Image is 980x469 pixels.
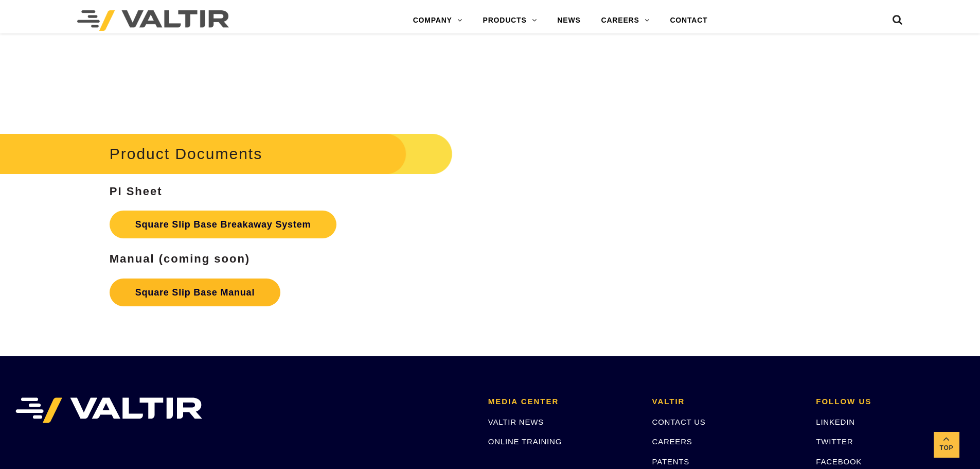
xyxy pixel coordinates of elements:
[934,442,959,454] span: Top
[488,437,562,446] a: ONLINE TRAINING
[816,418,855,426] a: LINKEDIN
[110,211,337,238] a: Square Slip Base Breakaway System
[488,418,544,426] a: VALTIR NEWS
[652,418,706,426] a: CONTACT US
[652,437,692,446] a: CAREERS
[652,457,690,466] a: PATENTS
[15,397,202,423] img: VALTIR
[816,397,965,406] h2: FOLLOW US
[110,185,163,198] strong: PI Sheet
[488,397,637,406] h2: MEDIA CENTER
[816,457,862,466] a: FACEBOOK
[547,10,591,31] a: NEWS
[77,10,229,31] img: Valtir
[591,10,660,31] a: CAREERS
[473,10,547,31] a: PRODUCTS
[110,279,280,306] a: Square Slip Base Manual
[816,437,853,446] a: TWITTER
[934,432,959,458] a: Top
[652,397,801,406] h2: VALTIR
[110,252,250,265] strong: Manual (coming soon)
[660,10,718,31] a: CONTACT
[403,10,473,31] a: COMPANY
